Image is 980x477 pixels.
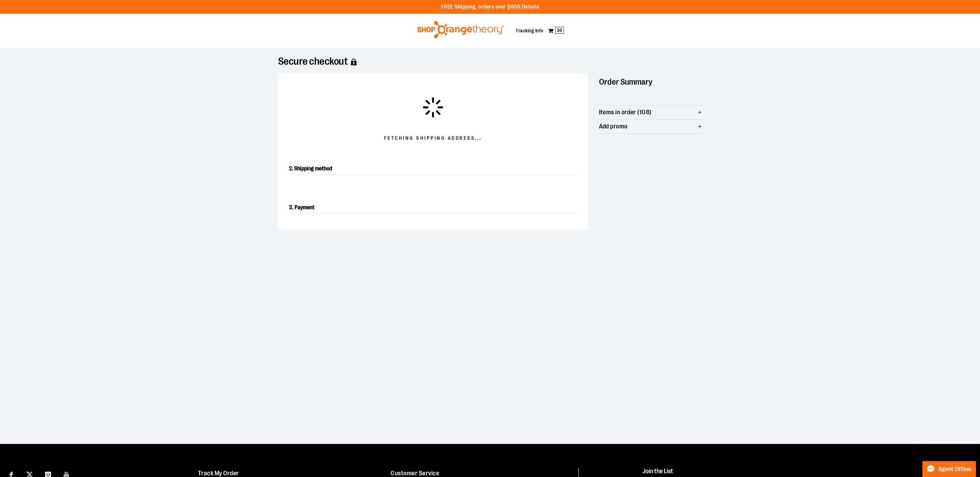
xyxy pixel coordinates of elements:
[289,202,577,213] h2: 3. Payment
[922,461,976,477] button: Agent Offline
[289,163,577,174] h2: 2. Shipping method
[555,27,564,34] span: 36
[599,109,652,116] span: Items in order (108)
[198,470,239,477] a: Track My Order
[416,21,505,38] img: Shop Orangetheory
[599,106,702,119] button: Items in order (108)
[391,470,439,477] a: Customer Service
[441,3,539,11] p: FREE Shipping, orders over $600.
[599,123,628,130] span: Add promo
[516,28,544,33] a: Tracking Info
[599,120,702,134] button: Add promo
[599,74,702,90] h2: Order Summary
[522,4,539,10] a: Details
[384,135,482,142] span: Fetching Shipping address...
[278,59,702,65] h1: Secure checkout
[938,466,971,473] span: Agent Offline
